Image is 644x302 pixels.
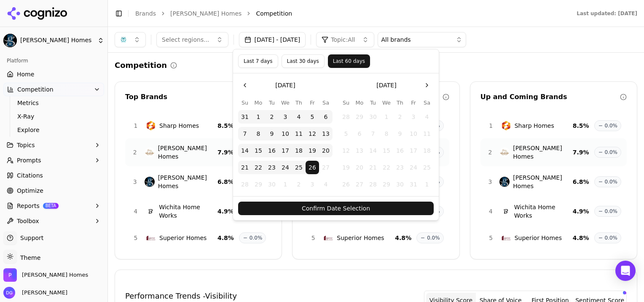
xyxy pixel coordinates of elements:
[17,112,91,121] span: X-Ray
[131,178,140,186] span: 3
[265,110,279,124] button: Tuesday, September 2nd, 2025, selected
[292,144,306,157] button: Thursday, September 18th, 2025, selected
[353,99,366,107] th: Monday
[17,186,43,195] span: Optimize
[131,234,141,242] span: 5
[217,234,234,242] span: 4.8 %
[158,173,217,190] span: [PERSON_NAME] Homes
[486,148,495,156] span: 2
[393,99,407,107] th: Thursday
[3,268,88,282] button: Open organization switcher
[14,97,94,109] a: Metrics
[306,127,319,140] button: Friday, September 12th, 2025, selected
[573,121,589,130] span: 8.5 %
[577,10,637,17] div: Last updated: [DATE]
[319,110,333,124] button: Saturday, September 6th, 2025, selected
[14,111,94,122] a: X-Ray
[605,235,618,241] span: 0.0%
[252,99,265,107] th: Monday
[499,177,510,187] img: Paul Gray Homes
[319,127,333,140] button: Saturday, September 13th, 2025, selected
[238,161,252,174] button: Sunday, September 21st, 2025, selected
[159,121,199,130] span: Sharp Homes
[239,32,306,47] button: [DATE] - [DATE]
[328,54,370,68] button: Last 60 days
[3,138,104,152] button: Topics
[250,235,263,241] span: 0.0%
[146,121,156,131] img: Sharp Homes
[486,207,496,216] span: 4
[125,92,265,102] div: Top Brands
[407,99,420,107] th: Friday
[573,148,589,156] span: 7.9 %
[3,154,104,167] button: Prompts
[238,99,333,191] table: September 2025
[145,177,155,187] img: Paul Gray Homes
[339,99,434,191] table: October 2025
[3,214,104,228] button: Toolbox
[480,92,620,102] div: Up and Coming Brands
[17,141,35,149] span: Topics
[217,207,234,216] span: 4.9 %
[323,233,333,243] img: Superior Homes
[605,122,618,129] span: 0.0%
[3,268,17,282] img: Paul Gray Homes
[238,144,252,157] button: Sunday, September 14th, 2025, selected
[306,110,319,124] button: Friday, September 5th, 2025, selected
[427,235,440,241] span: 0.0%
[252,127,265,140] button: Monday, September 8th, 2025, selected
[135,9,560,18] nav: breadcrumb
[145,147,155,157] img: Nies Homes
[515,234,562,242] span: Superior Homes
[238,110,252,124] button: Sunday, August 31st, 2025, selected
[279,110,292,124] button: Wednesday, September 3rd, 2025, selected
[217,121,234,130] span: 8.5 %
[420,78,434,92] button: Go to the Next Month
[238,99,252,107] th: Sunday
[17,217,39,225] span: Toolbox
[573,207,589,216] span: 4.9 %
[605,149,618,156] span: 0.0%
[265,144,279,157] button: Tuesday, September 16th, 2025, selected
[308,234,318,242] span: 5
[159,234,207,242] span: Superior Homes
[395,234,411,242] span: 4.8 %
[131,207,140,216] span: 4
[17,234,43,242] span: Support
[115,59,167,71] h2: Competition
[366,99,380,107] th: Tuesday
[499,147,510,157] img: Nies Homes
[515,121,554,130] span: Sharp Homes
[279,161,292,174] button: Wednesday, September 24th, 2025, selected
[380,99,393,107] th: Wednesday
[319,99,333,107] th: Saturday
[573,178,589,186] span: 6.8 %
[573,234,589,242] span: 4.8 %
[3,54,104,67] div: Platform
[3,184,104,197] a: Optimize
[170,9,241,18] a: [PERSON_NAME] Homes
[158,144,217,161] span: [PERSON_NAME] Homes
[238,78,252,92] button: Go to the Previous Month
[3,287,67,299] button: Open user button
[337,234,384,242] span: Superior Homes
[159,203,217,220] span: Wichita Home Works
[292,99,306,107] th: Thursday
[501,233,511,243] img: Superior Homes
[131,121,141,130] span: 1
[3,67,104,81] a: Home
[238,54,278,68] button: Last 7 days
[486,178,495,186] span: 3
[292,127,306,140] button: Thursday, September 11th, 2025, selected
[3,34,17,47] img: Paul Gray Homes
[486,121,496,130] span: 1
[17,70,34,78] span: Home
[381,35,411,44] span: All brands
[501,121,511,131] img: Sharp Homes
[146,233,156,243] img: Superior Homes
[306,144,319,157] button: Friday, September 19th, 2025, selected
[252,144,265,157] button: Monday, September 15th, 2025, selected
[17,171,43,180] span: Citations
[238,202,434,215] button: Confirm Date Selection
[125,290,237,302] h4: Performance Trends - Visibility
